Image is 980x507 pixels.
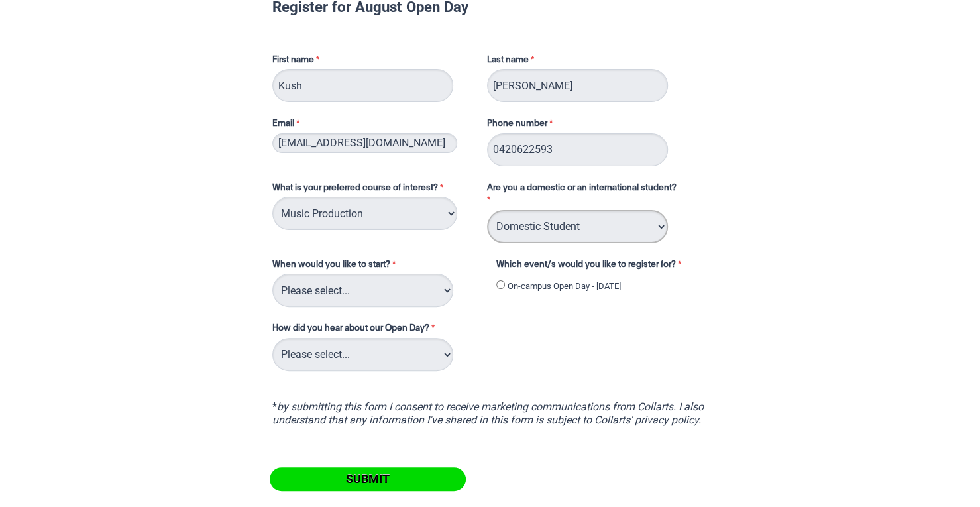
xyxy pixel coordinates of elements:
[487,54,537,70] label: Last name
[272,258,483,274] label: When would you like to start?
[508,280,621,293] label: On-campus Open Day - [DATE]
[272,322,438,338] label: How did you hear about our Open Day?
[272,338,453,371] select: How did you hear about our Open Day?
[272,133,457,153] input: Email
[487,210,668,243] select: Are you a domestic or an international student?
[270,467,466,491] input: Submit
[272,197,457,230] select: What is your preferred course of interest?
[272,400,704,426] i: by submitting this form I consent to receive marketing communications from Collarts. I also under...
[272,54,474,70] label: First name
[272,274,453,307] select: When would you like to start?
[272,117,474,133] label: Email
[487,69,668,102] input: Last name
[487,133,668,166] input: Phone number
[272,182,474,197] label: What is your preferred course of interest?
[487,117,556,133] label: Phone number
[496,258,698,274] label: Which event/s would you like to register for?
[272,69,453,102] input: First name
[487,184,677,192] span: Are you a domestic or an international student?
